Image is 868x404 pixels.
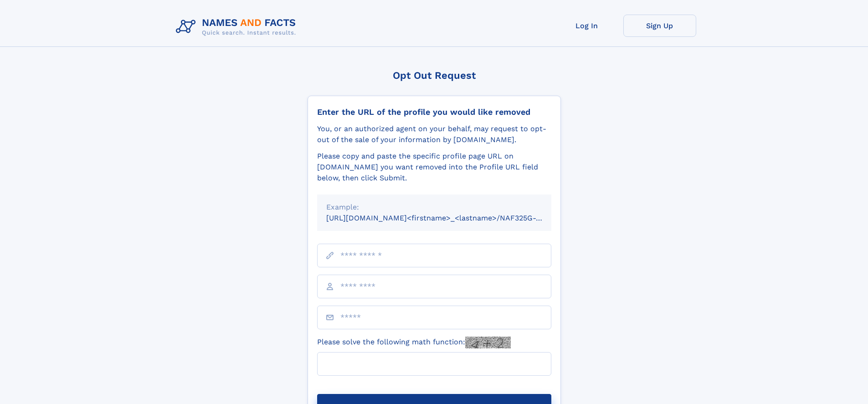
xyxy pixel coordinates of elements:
[326,202,542,213] div: Example:
[172,15,303,39] img: Logo Names and Facts
[317,337,511,348] label: Please solve the following math function:
[317,123,551,145] div: You, or an authorized agent on your behalf, may request to opt-out of the sale of your informatio...
[308,70,561,81] div: Opt Out Request
[550,15,623,37] a: Log In
[317,151,551,184] div: Please copy and paste the specific profile page URL on [DOMAIN_NAME] you want removed into the Pr...
[326,214,569,222] small: [URL][DOMAIN_NAME]<firstname>_<lastname>/NAF325G-xxxxxxxx
[623,15,696,37] a: Sign Up
[317,107,551,117] div: Enter the URL of the profile you would like removed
